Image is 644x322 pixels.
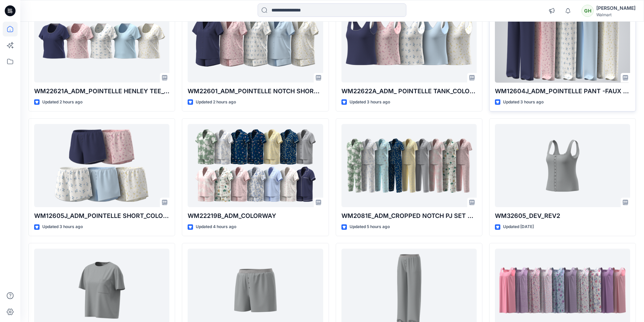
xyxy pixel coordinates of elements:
div: GH [581,5,594,17]
p: WM12604J_ADM_POINTELLE PANT -FAUX FLY & BUTTONS + PICOT_COLORWAY [495,86,630,96]
p: WM12605J_ADM_POINTELLE SHORT_COLORWAY [34,211,169,221]
a: WM32605_DEV_REV2 [495,124,630,207]
div: [PERSON_NAME] [596,4,636,12]
p: WM2081E_ADM_CROPPED NOTCH PJ SET w/ STRAIGHT HEM TOP_COLORWAY [341,211,477,221]
p: WM22621A_ADM_POINTELLE HENLEY TEE_COLORWAY [34,86,169,96]
p: Updated 5 hours ago [350,223,390,230]
a: WM22219B_ADM_COLORWAY [188,124,323,207]
div: Walmart [596,12,636,17]
a: WM2081E_ADM_CROPPED NOTCH PJ SET w/ STRAIGHT HEM TOP_COLORWAY [341,124,477,207]
p: Updated 4 hours ago [196,223,236,230]
a: WM12605J_ADM_POINTELLE SHORT_COLORWAY [34,124,169,207]
p: Updated 3 hours ago [503,99,544,106]
p: WM32605_DEV_REV2 [495,211,630,221]
p: WM22219B_ADM_COLORWAY [188,211,323,221]
p: Updated 2 hours ago [42,99,82,106]
p: Updated 2 hours ago [196,99,236,106]
p: WM22622A_ADM_ POINTELLE TANK_COLORWAY [341,86,477,96]
p: Updated [DATE] [503,223,534,230]
p: Updated 3 hours ago [42,223,83,230]
p: WM22601_ADM_POINTELLE NOTCH SHORTIE_COLORWAY [188,86,323,96]
p: Updated 3 hours ago [350,99,390,106]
